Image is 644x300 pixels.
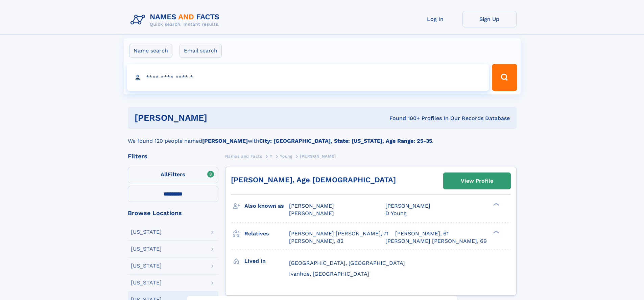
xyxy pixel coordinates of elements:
[128,129,517,145] div: We found 120 people named with .
[128,11,225,29] img: Logo Names and Facts
[289,230,388,237] a: [PERSON_NAME] [PERSON_NAME], 71
[231,176,396,184] a: [PERSON_NAME], Age [DEMOGRAPHIC_DATA]
[127,64,489,91] input: search input
[259,138,432,144] b: City: [GEOGRAPHIC_DATA], State: [US_STATE], Age Range: 25-35
[385,210,407,216] span: D Young
[492,202,500,207] div: ❯
[408,11,462,27] a: Log In
[300,154,336,159] span: [PERSON_NAME]
[298,115,510,122] div: Found 100+ Profiles In Our Records Database
[161,171,168,178] span: All
[289,260,405,266] span: [GEOGRAPHIC_DATA], [GEOGRAPHIC_DATA]
[270,154,272,159] span: Y
[128,153,218,159] div: Filters
[244,228,289,239] h3: Relatives
[128,167,218,183] label: Filters
[135,114,299,122] h1: [PERSON_NAME]
[131,263,162,269] div: [US_STATE]
[289,237,343,245] a: [PERSON_NAME], 82
[289,210,334,216] span: [PERSON_NAME]
[289,271,369,277] span: Ivanhoe, [GEOGRAPHIC_DATA]
[131,280,162,285] div: [US_STATE]
[202,138,248,144] b: [PERSON_NAME]
[461,173,493,189] div: View Profile
[131,246,162,252] div: [US_STATE]
[128,210,218,216] div: Browse Locations
[385,203,430,209] span: [PERSON_NAME]
[462,11,517,27] a: Sign Up
[280,154,292,159] span: Young
[270,152,272,160] a: Y
[225,152,262,160] a: Names and Facts
[492,64,517,91] button: Search Button
[289,203,334,209] span: [PERSON_NAME]
[131,229,162,235] div: [US_STATE]
[280,152,292,160] a: Young
[244,255,289,267] h3: Lived in
[180,44,222,58] label: Email search
[395,230,449,237] a: [PERSON_NAME], 61
[129,44,172,58] label: Name search
[385,237,487,245] a: [PERSON_NAME] [PERSON_NAME], 69
[492,230,500,234] div: ❯
[244,200,289,212] h3: Also known as
[444,173,510,189] a: View Profile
